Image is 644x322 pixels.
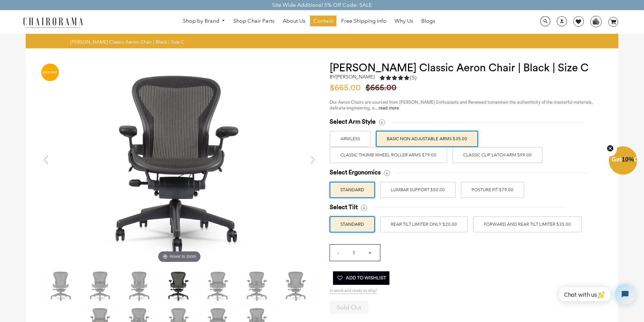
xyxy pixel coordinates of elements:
[552,278,641,310] iframe: Tidio Chat
[330,216,375,232] label: STANDARD
[330,62,605,74] h1: [PERSON_NAME] Classic Aeron Chair | Black | Size C
[180,16,229,26] a: Shop by Brand
[330,301,368,314] button: Sold Out
[78,159,281,166] a: Hover to zoom
[123,269,157,303] img: Herman Miller Classic Aeron Chair | Black | Size C - chairorama
[337,304,361,311] span: Sold Out
[19,16,87,28] img: chairorama
[612,156,643,163] span: Get Off
[336,271,386,285] span: Add To Wishlist
[201,269,235,303] img: Herman Miller Classic Aeron Chair | Black | Size C - chairorama
[330,84,364,92] span: $665.00
[233,18,275,25] span: Shop Chair Parts
[473,216,582,232] label: FORWARD AND REAR TILT LIMITER $35.00
[410,74,416,81] span: (5)
[376,131,478,147] label: BASIC NON ADJUSTABLE ARMS $35.00
[336,74,375,80] a: [PERSON_NAME]
[42,71,58,74] text: SOLD-OUT
[461,182,524,198] label: POSTURE FIT $79.00
[379,106,399,110] a: read more
[70,39,187,45] nav: breadcrumbs
[330,147,447,163] label: Classic Thumb Wheel Roller Arms $79.00
[418,16,438,26] a: Blogs
[380,74,416,83] a: 5.0 rating (5 votes)
[330,203,358,211] span: Select Tilt
[116,16,502,28] nav: DesktopNavigation
[395,18,413,25] span: Why Us
[84,269,117,303] img: Herman Miller Classic Aeron Chair | Black | Size C - chairorama
[330,131,371,147] label: ARMLESS
[380,74,416,81] div: 5.0 rating (5 votes)
[380,182,456,198] label: LUMBAR SUPPORT $50.00
[283,18,305,25] span: About Us
[333,271,389,285] button: Add To Wishlist
[44,269,78,303] img: Herman Miller Classic Aeron Chair | Black | Size C - chairorama
[609,147,637,175] div: Get10%OffClose teaser
[78,62,281,265] img: DSC_4924_1c854eed-05eb-4745-810f-ca5e592989c0_grande.jpg
[279,16,309,26] a: About Us
[603,141,617,156] button: Close teaser
[591,16,601,26] img: WhatsApp_Image_2024-07-12_at_16.23.01.webp
[380,216,468,232] label: REAR TILT LIMITER ONLY $20.00
[330,118,376,126] span: Select Arm Style
[330,169,381,176] span: Select Ergonomics
[622,156,634,163] span: 10%
[365,84,400,92] span: $665.00
[362,245,378,261] input: +
[240,269,274,303] img: Herman Miller Classic Aeron Chair | Black | Size C - chairorama
[230,16,278,26] a: Shop Chair Parts
[391,16,416,26] a: Why Us
[330,182,375,198] label: STANDARD
[162,269,196,303] img: Herman Miller Classic Aeron Chair | Black | Size C - chairorama
[452,147,543,163] label: Classic Clip Latch Arm $99.00
[330,245,346,261] input: -
[330,100,492,104] span: Our Aeron Chairs are sourced from [PERSON_NAME] Enthusiasts and Renewed to
[70,39,184,45] span: [PERSON_NAME] Classic Aeron Chair | Black | Size C
[330,288,377,294] span: In stock and ready to ship!
[341,18,386,25] span: Free Shipping Info
[338,16,390,26] a: Free Shipping Info
[313,18,333,25] span: Contact
[330,74,375,80] h2: by
[280,269,313,303] img: Herman Miller Classic Aeron Chair | Black | Size C - chairorama
[421,18,435,25] span: Blogs
[310,16,336,26] a: Contact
